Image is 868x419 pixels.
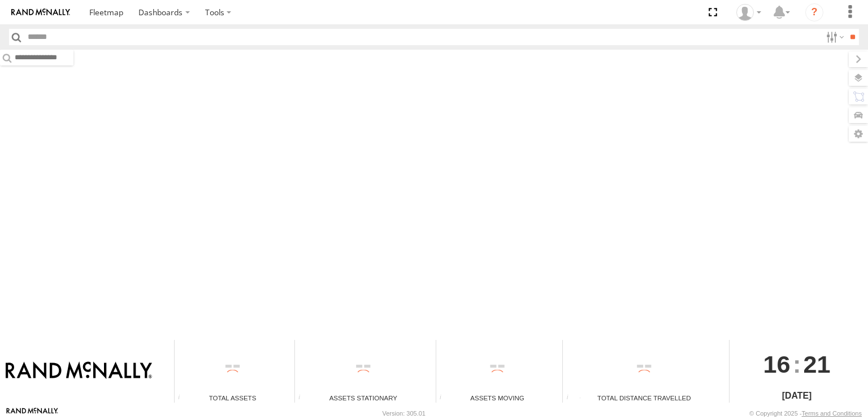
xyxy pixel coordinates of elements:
[804,340,831,389] span: 21
[802,410,862,417] a: Terms and Conditions
[730,389,863,403] div: [DATE]
[805,3,823,21] i: ?
[849,126,868,142] label: Map Settings
[436,394,453,403] div: Total number of assets current in transit.
[730,340,863,389] div: :
[436,393,559,403] div: Assets Moving
[295,393,431,403] div: Assets Stationary
[732,4,765,21] div: Valeo Dash
[822,29,846,45] label: Search Filter Options
[763,340,791,389] span: 16
[563,394,580,403] div: Total distance travelled by all assets within specified date range and applied filters
[175,394,192,403] div: Total number of Enabled Assets
[749,410,862,417] div: © Copyright 2025 -
[6,361,152,381] img: Rand McNally
[563,393,725,403] div: Total Distance Travelled
[175,393,290,403] div: Total Assets
[11,8,70,16] img: rand-logo.svg
[6,408,58,419] a: Visit our Website
[383,410,426,417] div: Version: 305.01
[295,394,312,403] div: Total number of assets current stationary.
